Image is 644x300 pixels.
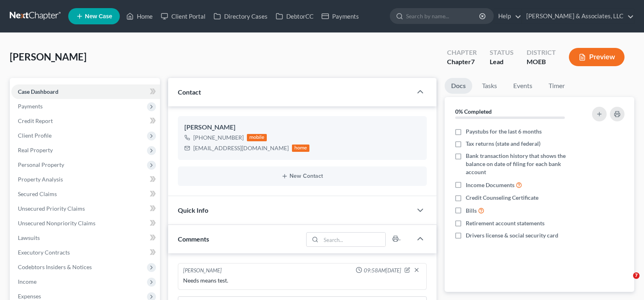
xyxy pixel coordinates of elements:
span: Bills [466,207,477,215]
a: Tasks [475,78,504,94]
span: Unsecured Nonpriority Claims [18,220,95,227]
span: Payments [18,103,43,110]
span: Income Documents [466,181,514,189]
span: Bank transaction history that shows the balance on date of filing for each bank account [466,152,580,176]
a: Payments [318,9,363,24]
input: Search by name... [406,9,480,24]
a: [PERSON_NAME] & Associates, LLC [522,9,634,24]
span: Codebtors Insiders & Notices [18,263,92,270]
span: Expenses [18,293,41,300]
a: Lawsuits [11,231,160,245]
input: Search... [321,233,386,246]
div: Needs means test. [183,276,422,285]
span: Tax returns (state and federal) [466,140,540,148]
a: Case Dashboard [11,84,160,99]
span: New Case [85,13,112,19]
a: Directory Cases [210,9,272,24]
span: Property Analysis [18,176,63,183]
div: MOEB [527,57,556,67]
span: 7 [471,58,475,65]
span: Retirement account statements [466,219,545,227]
span: Quick Info [178,206,208,214]
span: Income [18,278,37,285]
div: [PERSON_NAME] [183,267,222,275]
span: Paystubs for the last 6 months [466,127,542,136]
div: [PERSON_NAME] [184,123,421,132]
span: Credit Report [18,117,53,124]
a: Unsecured Priority Claims [11,201,160,216]
span: [PERSON_NAME] [10,51,86,63]
a: Timer [542,78,571,94]
span: Contact [178,88,201,96]
a: Docs [445,78,472,94]
span: Real Property [18,147,53,153]
a: DebtorCC [272,9,318,24]
a: Executory Contracts [11,245,160,260]
span: Drivers license & social security card [466,231,558,240]
div: [PHONE_NUMBER] [193,134,244,142]
div: Chapter [447,57,477,67]
div: Chapter [447,48,477,57]
button: Preview [569,48,625,66]
a: Unsecured Nonpriority Claims [11,216,160,231]
div: Status [490,48,514,57]
div: District [527,48,556,57]
strong: 0% Completed [455,108,492,115]
div: Lead [490,57,514,67]
a: Home [122,9,157,24]
a: Credit Report [11,114,160,128]
iframe: Intercom live chat [616,272,636,292]
span: Credit Counseling Certificate [466,194,538,202]
div: [EMAIL_ADDRESS][DOMAIN_NAME] [193,144,289,152]
span: Case Dashboard [18,88,58,95]
span: Unsecured Priority Claims [18,205,85,212]
span: 09:58AM[DATE] [364,267,401,274]
span: 7 [633,272,640,279]
a: Secured Claims [11,187,160,201]
span: Comments [178,235,209,243]
span: Executory Contracts [18,249,70,256]
span: Secured Claims [18,190,57,197]
div: mobile [247,134,267,141]
a: Events [507,78,539,94]
span: Lawsuits [18,234,40,241]
a: Help [494,9,521,24]
button: New Contact [184,173,421,179]
span: Client Profile [18,132,52,139]
span: Personal Property [18,161,64,168]
a: Property Analysis [11,172,160,187]
a: Client Portal [157,9,210,24]
div: home [292,145,310,152]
